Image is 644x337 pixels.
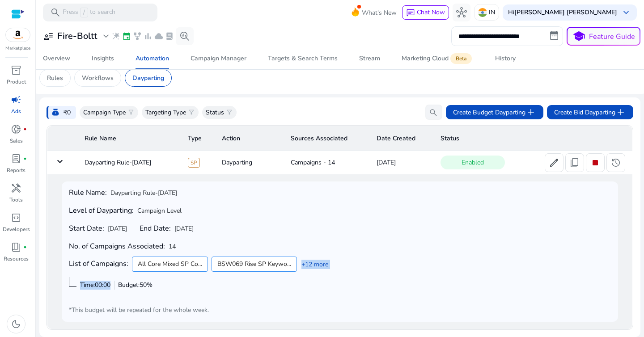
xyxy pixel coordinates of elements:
[57,31,97,42] h3: Fire-Boltt
[111,32,120,41] span: wand_stars
[297,260,328,269] a: +12 more
[23,157,27,160] span: fiber_manual_record
[132,73,164,83] p: Dayparting
[122,32,131,41] span: event
[514,8,617,17] b: [PERSON_NAME] [PERSON_NAME]
[589,31,635,42] p: Feature Guide
[268,55,338,62] div: Targets & Search Terms
[456,7,467,18] span: hub
[226,109,233,116] span: filter_alt
[43,55,70,62] div: Overview
[433,126,633,151] th: Status
[145,108,186,117] p: Targeting Type
[11,319,21,329] span: dark_mode
[11,107,21,115] p: Ads
[83,108,126,117] p: Campaign Type
[11,124,21,135] span: donut_small
[118,281,153,289] span: Budget: 50%
[174,224,194,233] span: [DATE]
[572,30,585,43] span: school
[140,224,171,233] h4: End Date:
[284,126,369,151] th: Sources Associated
[215,126,284,151] th: Action
[80,8,88,17] span: /
[5,45,30,52] p: Marketplace
[215,151,284,174] td: Dayparting
[188,158,200,168] span: SP
[429,108,438,117] span: search
[567,27,640,46] button: schoolFeature Guide
[9,196,23,204] p: Tools
[206,108,224,117] p: Status
[11,153,21,164] span: lab_profile
[11,183,21,194] span: handyman
[136,55,169,62] div: Automation
[82,73,114,83] p: Workflows
[7,166,25,174] p: Reports
[554,107,626,118] span: Create Bid Dayparting
[11,65,21,76] span: inventory_2
[547,105,633,119] button: Create Bid Daypartingadd
[495,55,516,62] div: History
[181,126,215,151] th: Type
[176,27,194,45] button: search_insights
[154,32,163,41] span: cloud
[565,153,584,172] button: content_copy
[4,255,29,263] p: Resources
[188,109,195,116] span: filter_alt
[450,53,472,64] span: Beta
[508,9,617,16] p: Hi
[6,28,30,42] img: amazon.svg
[402,5,449,20] button: chatChat Now
[69,189,107,197] h4: Rule Name:
[284,151,369,174] td: Campaigns - 14
[453,107,536,118] span: Create Budget Dayparting
[137,206,182,215] span: Campaign Level
[50,7,61,18] span: search
[606,153,625,172] button: history
[359,55,380,62] div: Stream
[138,259,202,269] span: All Core Mixed SP Co...
[23,245,27,249] span: fiber_manual_record
[169,242,176,251] span: 14
[165,32,174,41] span: lab_profile
[362,5,397,21] span: What's New
[47,73,63,83] p: Rules
[217,259,291,269] span: BSW069 Rise SP Keywo...
[101,31,111,42] span: expand_more
[7,78,26,86] p: Product
[77,126,181,151] th: Rule Name
[545,153,563,172] button: edit
[525,107,536,118] span: add
[478,8,487,17] img: in.svg
[69,242,165,251] h4: No. of Campaigns Associated:
[92,55,114,62] div: Insights
[615,107,626,118] span: add
[127,109,135,116] span: filter_alt
[569,157,580,168] span: content_copy
[69,224,104,233] h4: Start Date:
[369,151,433,174] td: [DATE]
[549,157,559,168] span: edit
[453,4,470,21] button: hub
[11,94,21,105] span: campaign
[590,157,601,168] span: stop
[43,31,54,42] span: user_attributes
[446,105,543,119] button: Create Budget Daypartingadd
[586,153,605,172] button: stop
[23,127,27,131] span: fiber_manual_record
[621,7,631,18] span: keyboard_arrow_down
[69,206,134,215] h4: Level of Dayparting:
[179,31,190,42] span: search_insights
[133,32,142,41] span: family_history
[55,156,65,167] mat-icon: keyboard_arrow_down
[63,8,115,17] p: Press to search
[369,126,433,151] th: Date Created
[69,306,209,315] span: *This budget will be repeated for the whole week.
[11,242,21,253] span: book_4
[441,156,505,169] span: Enabled
[402,55,474,62] div: Marketing Cloud
[51,108,60,117] span: money_bag
[489,4,495,20] p: IN
[191,55,246,62] div: Campaign Manager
